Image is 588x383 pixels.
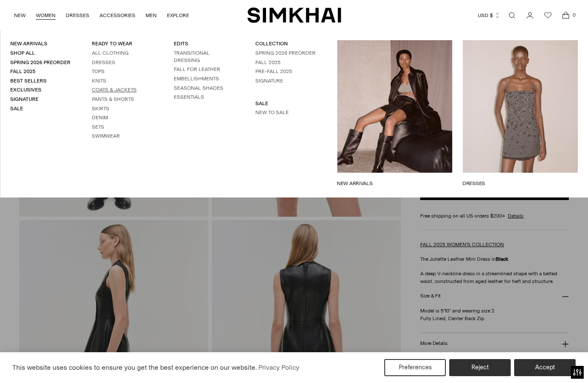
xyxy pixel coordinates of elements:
a: Wishlist [539,7,556,24]
button: Preferences [384,359,446,376]
a: EXPLORE [167,6,189,25]
a: Go to the account page [521,7,538,24]
a: NEW [14,6,26,25]
span: 0 [570,11,578,19]
button: Accept [514,359,576,376]
a: SIMKHAI [247,7,341,24]
span: This website uses cookies to ensure you get the best experience on our website. [12,363,257,371]
a: WOMEN [36,6,56,25]
a: ACCESSORIES [99,6,135,25]
a: Open search modal [503,7,521,24]
a: Open cart modal [557,7,574,24]
a: DRESSES [66,6,89,25]
a: MEN [146,6,157,25]
button: Reject [449,359,511,376]
button: USD $ [478,6,500,25]
a: Privacy Policy (opens in a new tab) [257,361,301,374]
